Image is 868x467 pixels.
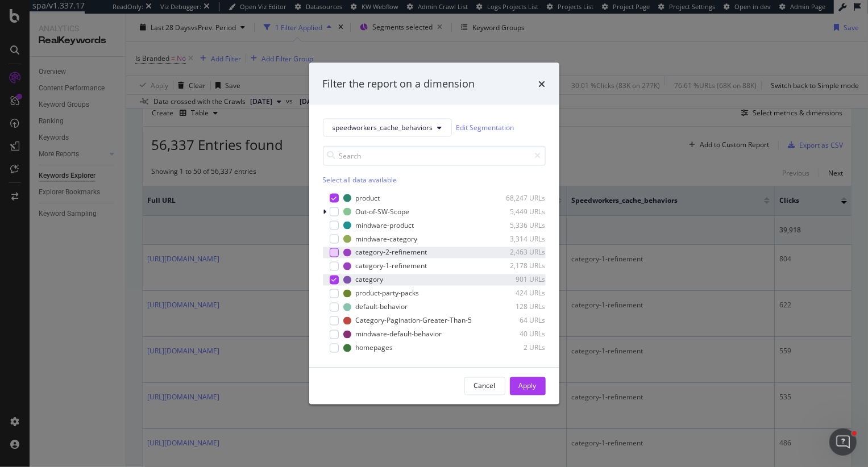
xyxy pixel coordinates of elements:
[490,289,546,298] div: 424 URLs
[456,122,514,134] a: Edit Segmentation
[356,275,384,285] div: category
[490,330,546,339] div: 40 URLs
[356,330,442,339] div: mindware-default-behavior
[323,145,546,165] input: Search
[333,123,433,132] span: speedworkers_cache_behaviors
[490,275,546,285] div: 901 URLs
[490,343,546,353] div: 2 URLs
[323,118,452,136] button: speedworkers_cache_behaviors
[490,193,546,203] div: 68,247 URLs
[510,377,546,395] button: Apply
[519,381,537,391] div: Apply
[356,302,408,312] div: default-behavior
[490,248,546,257] div: 2,463 URLs
[356,220,414,230] div: mindware-product
[490,220,546,230] div: 5,336 URLs
[356,234,418,244] div: mindware-category
[356,248,427,257] div: category-2-refinement
[356,316,472,326] div: Category-Pagination-Greater-Than-5
[490,261,546,271] div: 2,178 URLs
[309,63,559,405] div: modal
[356,289,420,298] div: product-party-packs
[490,234,546,244] div: 3,314 URLs
[474,381,496,391] div: Cancel
[323,77,475,91] div: Filter the report on a dimension
[356,261,427,271] div: category-1-refinement
[490,207,546,216] div: 5,449 URLs
[356,207,410,216] div: Out-of-SW-Scope
[539,77,546,91] div: times
[356,343,393,353] div: homepages
[356,193,380,203] div: product
[829,428,857,456] iframe: Intercom live chat
[464,377,505,395] button: Cancel
[490,302,546,312] div: 128 URLs
[323,174,546,184] div: Select all data available
[490,316,546,326] div: 64 URLs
